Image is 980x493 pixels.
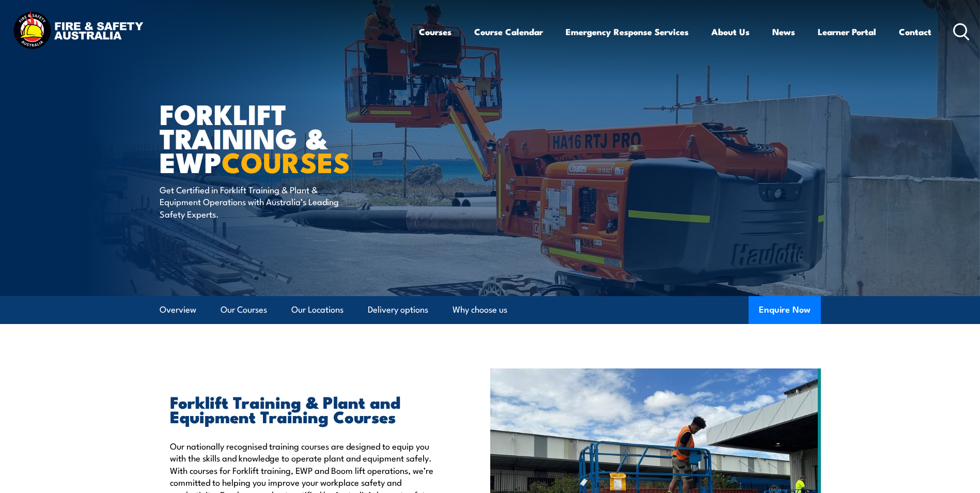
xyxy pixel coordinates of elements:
a: Our Courses [221,296,267,323]
a: Contact [899,18,931,45]
a: Why choose us [453,296,507,323]
strong: COURSES [222,140,350,182]
a: Our Locations [291,296,344,323]
p: Get Certified in Forklift Training & Plant & Equipment Operations with Australia’s Leading Safety... [160,183,348,220]
h1: Forklift Training & EWP [160,101,415,174]
a: Emergency Response Services [566,18,689,45]
h2: Forklift Training & Plant and Equipment Training Courses [170,394,443,423]
a: Overview [160,296,196,323]
a: Learner Portal [818,18,876,45]
a: Delivery options [368,296,428,323]
button: Enquire Now [749,296,821,324]
a: Courses [419,18,452,45]
a: News [772,18,795,45]
a: Course Calendar [474,18,543,45]
a: About Us [711,18,750,45]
